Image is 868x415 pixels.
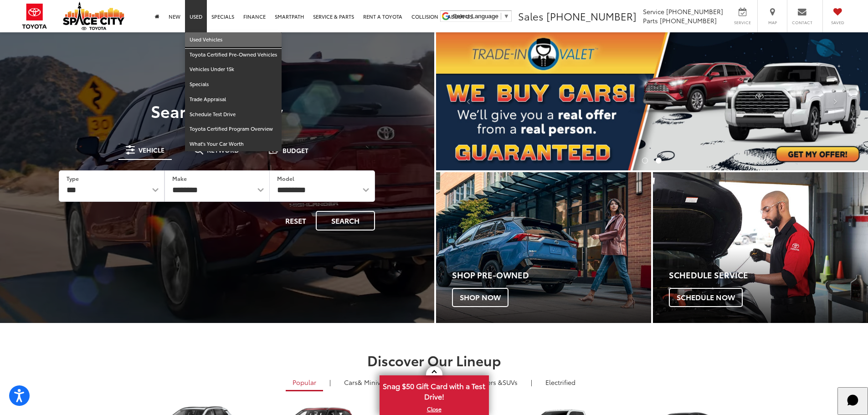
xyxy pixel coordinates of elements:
span: Sales [518,9,544,23]
span: Vehicle [139,147,164,153]
a: Trade Appraisal [185,92,282,107]
span: Keyword [207,147,239,153]
span: Schedule Now [669,288,743,307]
a: Shop Pre-Owned Shop Now [436,172,651,323]
a: Toyota Certified Pre-Owned Vehicles [185,47,282,62]
span: [PHONE_NUMBER] [546,9,637,23]
span: Snag $50 Gift Card with a Test Drive! [380,376,488,404]
label: Type [67,174,79,182]
button: Click to view next picture. [803,51,868,152]
span: Parts [643,16,658,25]
a: Vehicles Under 15k [185,62,282,77]
h2: Discover Our Lineup [113,353,755,368]
span: [PHONE_NUMBER] [666,7,723,16]
button: Click to view previous picture. [436,51,501,152]
a: Used Vehicles [185,32,282,47]
div: Toyota [436,172,651,323]
label: Model [277,174,294,182]
a: What's Your Car Worth [185,137,282,151]
h4: Shop Pre-Owned [452,271,651,280]
a: Popular [286,374,323,391]
h3: Search Inventory [38,102,396,120]
h4: Schedule Service [669,271,868,280]
svg: Start Chat [841,389,865,412]
span: & Minivan [358,378,388,387]
span: Service [643,7,664,16]
span: Service [732,20,753,26]
li: Go to slide number 1. [642,158,648,164]
span: Map [762,20,782,26]
a: Select Language​ [453,13,509,20]
a: Schedule Service Schedule Now [653,172,868,323]
a: Electrified [539,374,582,390]
a: Specials [185,77,282,92]
span: Select Language [453,13,498,20]
button: Search [316,211,375,231]
span: Saved [827,20,847,26]
a: Cars [337,374,395,390]
label: Make [172,174,187,182]
li: | [327,378,333,387]
span: [PHONE_NUMBER] [660,16,717,25]
a: Schedule Test Drive [185,107,282,122]
span: Budget [282,147,308,154]
span: ▼ [503,13,509,20]
li: | [529,378,534,387]
button: Reset [277,211,314,231]
span: Shop Now [452,288,508,307]
div: Toyota [653,172,868,323]
span: Contact [792,20,812,26]
a: Toyota Certified Program Overview [185,122,282,137]
a: SUVs [456,374,524,390]
li: Go to slide number 2. [656,158,662,164]
img: Space City Toyota [63,2,124,30]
